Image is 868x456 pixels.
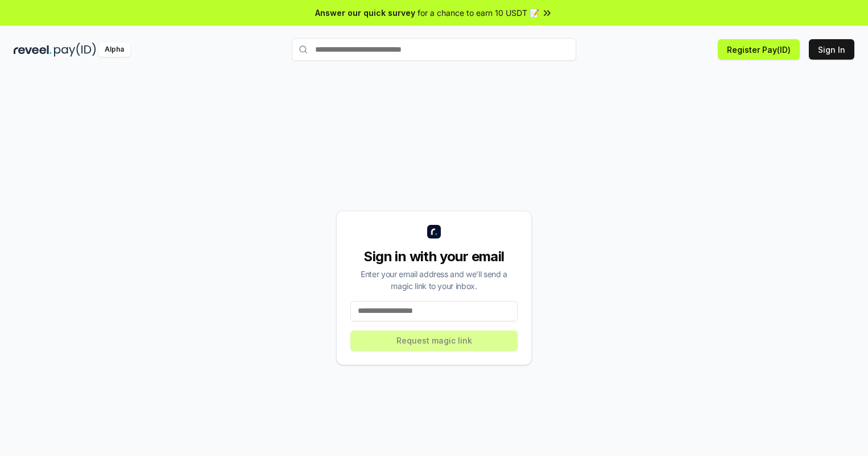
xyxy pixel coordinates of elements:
div: Sign in with your email [350,248,518,266]
div: Enter your email address and we’ll send a magic link to your inbox. [350,268,518,292]
button: Register Pay(ID) [718,39,800,60]
button: Sign In [809,39,854,60]
img: pay_id [54,43,96,57]
img: logo_small [427,225,441,239]
img: reveel_dark [14,43,52,57]
span: Answer our quick survey [315,7,415,19]
div: Alpha [98,43,130,57]
span: for a chance to earn 10 USDT 📝 [418,7,539,19]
